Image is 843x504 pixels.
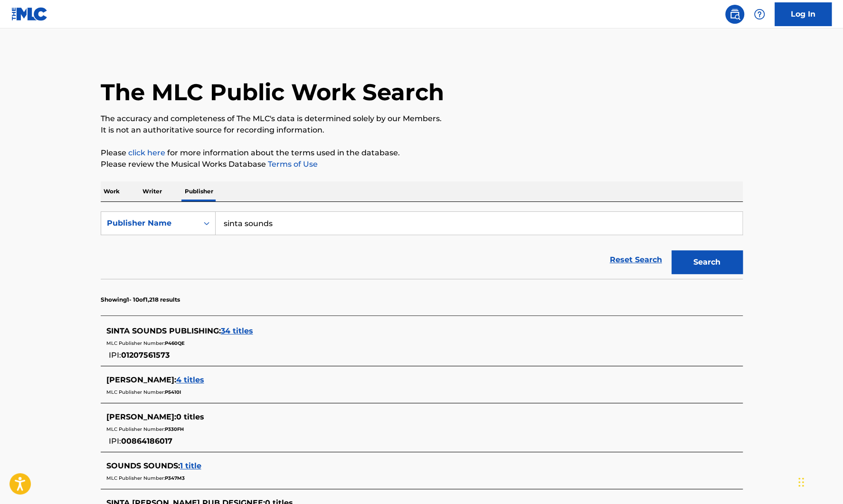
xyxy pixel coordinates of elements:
[106,426,165,432] span: MLC Publisher Number:
[106,389,165,395] span: MLC Publisher Number:
[106,340,165,346] span: MLC Publisher Number:
[121,351,170,360] span: 01207561573
[101,113,743,124] p: The accuracy and completeness of The MLC's data is determined solely by our Members.
[798,468,804,496] div: Drag
[106,375,176,384] span: [PERSON_NAME] :
[109,351,121,360] span: IPI:
[101,181,123,201] p: Work
[754,9,765,20] img: help
[121,437,172,446] span: 00864186017
[140,181,165,201] p: Writer
[128,148,165,157] a: click here
[605,249,667,270] a: Reset Search
[165,389,181,395] span: P5410I
[106,461,180,470] span: SOUNDS SOUNDS :
[101,124,743,136] p: It is not an authoritative source for recording information.
[176,375,204,384] span: 4 titles
[176,412,204,421] span: 0 titles
[101,159,743,170] p: Please review the Musical Works Database
[796,458,843,504] iframe: Chat Widget
[165,475,185,481] span: P347M3
[729,9,740,20] img: search
[165,340,185,346] span: P460QE
[750,5,769,24] div: Help
[672,250,743,274] button: Search
[11,7,48,21] img: MLC Logo
[221,326,253,335] span: 34 titles
[266,160,318,169] a: Terms of Use
[106,326,221,335] span: SINTA SOUNDS PUBLISHING :
[107,218,192,229] div: Publisher Name
[101,295,180,304] p: Showing 1 - 10 of 1,218 results
[106,475,165,481] span: MLC Publisher Number:
[165,426,184,432] span: P330FH
[101,147,743,159] p: Please for more information about the terms used in the database.
[725,5,744,24] a: Public Search
[109,437,121,446] span: IPI:
[182,181,216,201] p: Publisher
[106,412,176,421] span: [PERSON_NAME] :
[101,211,743,279] form: Search Form
[775,2,832,26] a: Log In
[180,461,201,470] span: 1 title
[101,78,444,106] h1: The MLC Public Work Search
